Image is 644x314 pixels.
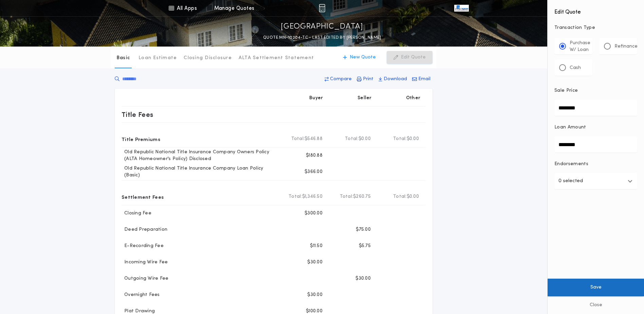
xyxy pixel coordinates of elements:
[570,65,581,71] p: Cash
[363,76,373,83] p: Print
[291,136,305,142] b: Total:
[122,226,167,233] p: Deed Preparation
[407,136,419,142] span: $0.00
[554,173,637,189] button: 0 selected
[122,191,164,202] p: Settlement Fees
[319,4,325,12] img: img
[357,95,372,102] p: Seller
[548,296,644,314] button: Close
[289,193,302,200] b: Total:
[122,275,168,282] p: Outgoing Wire Fee
[122,259,168,266] p: Incoming Wire Fee
[345,136,358,142] b: Total:
[554,24,637,31] p: Transaction Type
[116,55,130,62] p: Basic
[570,40,590,53] p: Purchase W/ Loan
[139,55,177,62] p: Loan Estimate
[263,34,381,41] p: QUOTE MN-10204-TC - LAST EDITED BY [PERSON_NAME]
[393,136,407,142] b: Total:
[548,279,644,296] button: Save
[454,5,468,12] img: vs-icon
[355,275,371,282] p: $30.00
[407,193,419,200] span: $0.00
[387,51,433,64] button: Edit Quote
[554,87,578,94] p: Sale Price
[307,259,323,266] p: $30.00
[281,21,363,32] p: [GEOGRAPHIC_DATA]
[393,193,407,200] b: Total:
[309,95,323,102] p: Buyer
[305,136,323,142] span: $546.88
[554,161,637,168] p: Endorsements
[418,76,430,83] p: Email
[323,73,354,85] button: Compare
[302,193,323,200] span: $1,346.50
[356,226,371,233] p: $75.00
[350,54,376,61] p: New Quote
[122,243,164,249] p: E-Recording Fee
[353,193,371,200] span: $260.75
[122,165,280,179] p: Old Republic National Title Insurance Company Loan Policy (Basic)
[184,55,232,62] p: Closing Disclosure
[554,136,637,153] input: Loan Amount
[554,124,586,131] p: Loan Amount
[410,73,433,85] button: Email
[336,51,383,64] button: New Quote
[554,4,637,16] h4: Edit Quote
[239,55,314,62] p: ALTA Settlement Statement
[340,193,353,200] b: Total:
[614,43,638,50] p: Refinance
[122,210,151,217] p: Closing Fee
[376,73,409,85] button: Download
[307,292,323,298] p: $30.00
[306,152,323,159] p: $180.88
[305,210,323,217] p: $300.00
[310,243,323,249] p: $11.50
[558,177,583,185] p: 0 selected
[384,76,407,83] p: Download
[359,243,371,249] p: $5.75
[305,169,323,175] p: $366.00
[406,95,420,102] p: Other
[355,73,375,85] button: Print
[122,292,160,298] p: Overnight Fees
[122,149,280,162] p: Old Republic National Title Insurance Company Owners Policy (ALTA Homeowner's Policy) Disclosed
[358,136,371,142] span: $0.00
[554,100,637,116] input: Sale Price
[401,54,426,61] p: Edit Quote
[122,109,153,120] p: Title Fees
[330,76,352,83] p: Compare
[122,134,160,144] p: Title Premiums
